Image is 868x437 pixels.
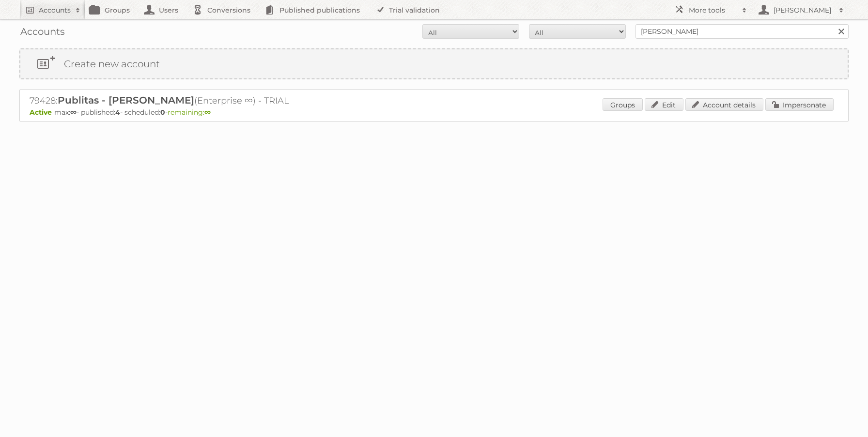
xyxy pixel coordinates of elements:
span: Publitas - [PERSON_NAME] [58,94,194,106]
span: Active [30,108,54,117]
p: max: - published: - scheduled: - [30,108,838,117]
strong: ∞ [204,108,211,117]
span: remaining: [168,108,211,117]
h2: Accounts [39,5,71,15]
a: Impersonate [765,98,834,111]
strong: 4 [115,108,120,117]
h2: 79428: (Enterprise ∞) - TRIAL [30,94,369,107]
strong: ∞ [70,108,77,117]
a: Edit [645,98,683,111]
h2: More tools [689,5,737,15]
strong: 0 [160,108,165,117]
a: Account details [685,98,763,111]
a: Create new account [20,49,848,78]
h2: [PERSON_NAME] [771,5,834,15]
a: Groups [603,98,643,111]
